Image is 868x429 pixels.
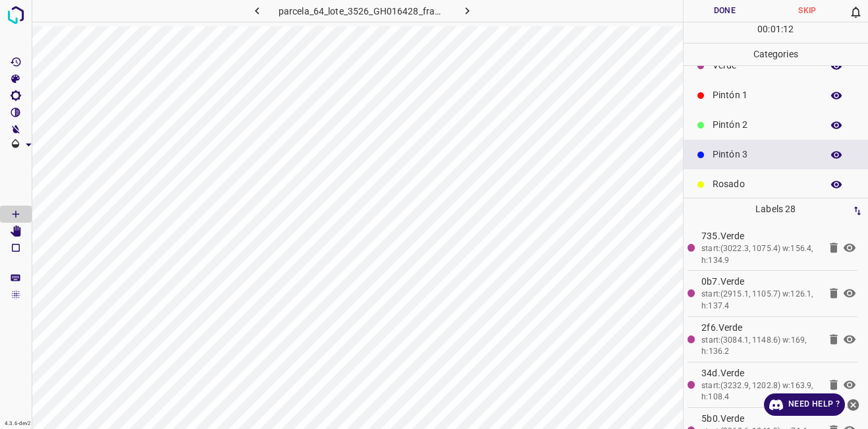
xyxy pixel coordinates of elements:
[1,418,34,429] div: 4.3.6-dev2
[688,198,865,220] p: Labels 28
[701,335,819,358] div: start:(3084.1, 1148.6) w:169, h:136.2
[713,148,815,161] p: Pintón 3
[4,3,28,27] img: logo
[701,289,819,312] div: start:(2915.1, 1105.7) w:126.1, h:137.4
[279,3,447,22] h6: parcela_64_lote_3526_GH016428_frame_00113_109309.jpg
[771,22,781,36] p: 01
[701,229,819,243] p: 735.Verde
[713,177,815,191] p: Rosado
[757,22,768,36] p: 00
[713,118,815,132] p: Pintón 2
[701,275,819,289] p: 0b7.Verde
[783,22,794,36] p: 12
[713,88,815,102] p: Pintón 1
[701,412,819,426] p: 5b0.Verde
[713,59,815,72] p: Verde
[845,393,861,416] button: close-help
[701,380,819,403] div: start:(3232.9, 1202.8) w:163.9, h:108.4
[701,243,819,266] div: start:(3022.3, 1075.4) w:156.4, h:134.9
[757,22,794,43] div: : :
[701,366,819,380] p: 34d.Verde
[701,321,819,335] p: 2f6.Verde
[764,393,845,416] a: Need Help ?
